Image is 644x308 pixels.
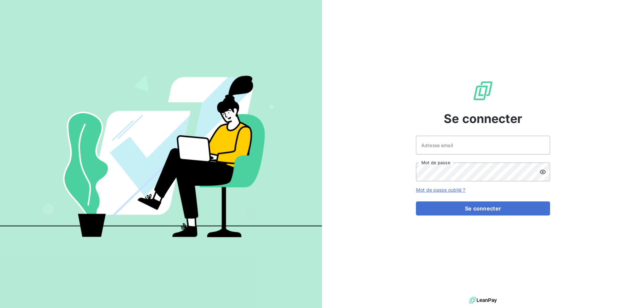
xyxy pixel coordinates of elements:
[444,110,522,128] span: Se connecter
[416,187,465,193] a: Mot de passe oublié ?
[469,295,497,305] img: logo
[416,136,550,155] input: placeholder
[416,201,550,215] button: Se connecter
[472,80,494,102] img: Logo LeanPay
